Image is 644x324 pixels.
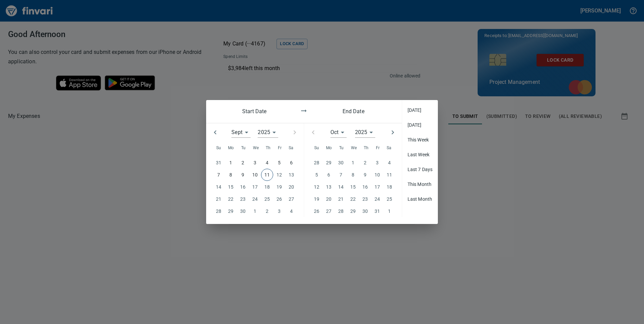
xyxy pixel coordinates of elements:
[254,159,256,166] p: 3
[273,157,285,169] button: 5
[314,145,319,152] span: Su
[364,145,368,152] span: Th
[329,107,378,116] h6: End Date
[408,136,433,143] span: This Week
[402,192,438,206] div: Last Month
[231,127,251,138] div: Sept
[278,145,282,152] span: Fr
[402,132,438,147] div: This Week
[213,169,225,181] button: 7
[228,145,234,152] span: Mo
[249,169,261,181] button: 10
[253,145,259,152] span: We
[289,145,293,152] span: Sa
[408,122,433,128] span: [DATE]
[266,145,270,152] span: Th
[229,159,232,166] p: 1
[402,162,438,177] div: Last 7 Days
[258,127,278,138] div: 2025
[351,145,357,152] span: We
[402,177,438,192] div: This Month
[230,107,279,116] h6: Start Date
[408,151,433,158] span: Last Week
[237,169,249,181] button: 9
[326,145,332,152] span: Mo
[252,171,258,179] p: 10
[229,171,232,179] p: 8
[355,127,376,138] div: 2025
[261,157,273,169] button: 4
[216,145,221,152] span: Su
[266,159,268,166] p: 4
[339,145,344,152] span: Tu
[225,157,237,169] button: 1
[408,107,433,114] span: [DATE]
[264,171,270,179] p: 11
[290,159,293,166] p: 6
[261,169,273,181] button: 11
[278,159,281,166] p: 5
[241,145,246,152] span: Tu
[285,157,297,169] button: 6
[402,103,438,118] div: [DATE]
[387,145,391,152] span: Sa
[217,171,220,179] p: 7
[408,196,433,202] span: Last Month
[408,166,433,173] span: Last 7 Days
[225,169,237,181] button: 8
[237,157,249,169] button: 2
[241,159,244,166] p: 2
[402,118,438,132] div: [DATE]
[330,127,347,138] div: Oct
[402,147,438,162] div: Last Week
[249,157,261,169] button: 3
[241,171,244,179] p: 9
[376,145,380,152] span: Fr
[408,181,433,188] span: This Month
